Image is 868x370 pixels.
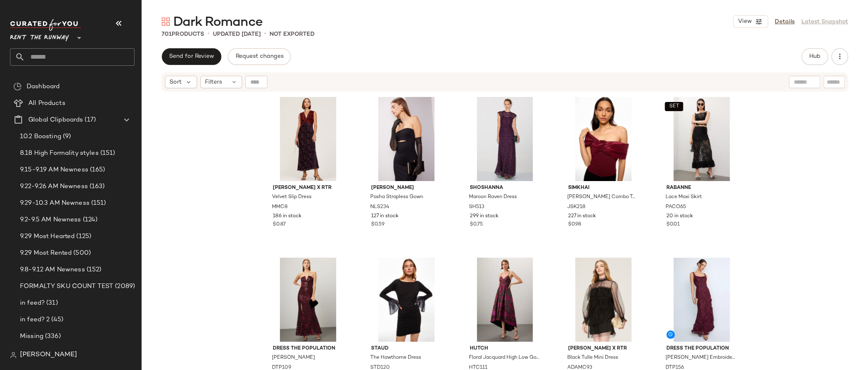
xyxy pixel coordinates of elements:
[45,298,58,308] span: (31)
[666,213,693,220] span: 20 in stock
[83,115,96,125] span: (17)
[371,213,399,220] span: 127 in stock
[20,282,113,291] span: FORMALTY SKU COUNT TEST
[88,165,105,175] span: (165)
[113,282,135,291] span: (2089)
[469,204,484,211] span: SH513
[173,14,262,31] span: Dark Romance
[666,194,702,201] span: Lace Maxi Skirt
[43,332,61,341] span: (336)
[213,30,261,39] p: updated [DATE]
[13,82,22,91] img: svg%3e
[371,221,384,228] span: $0.59
[85,265,102,275] span: (152)
[72,248,91,258] span: (500)
[162,48,221,65] button: Send for Review
[20,165,88,175] span: 9.15-9.19 AM Newness
[371,184,441,192] span: [PERSON_NAME]
[568,345,639,353] span: [PERSON_NAME] x RTR
[370,204,389,211] span: NLS234
[20,132,61,142] span: 10.2 Boosting
[272,194,312,201] span: Velvet Slip Dress
[20,215,81,225] span: 9.2-9.5 AM Newness
[568,184,639,192] span: SIMKHAI
[801,48,828,65] button: Hub
[561,258,645,342] img: ADAMC93.jpg
[162,30,204,39] div: Products
[170,78,182,87] span: Sort
[733,15,768,28] button: View
[561,97,645,181] img: JSK218.jpg
[470,345,540,353] span: Hutch
[660,97,743,181] img: PACO65.jpg
[463,97,547,181] img: SH513.jpg
[162,31,172,37] span: 701
[567,354,618,362] span: Black Tulle Mini Dress
[470,213,499,220] span: 299 in stock
[738,18,752,25] span: View
[775,17,795,26] a: Details
[20,182,88,191] span: 9.22-9.26 AM Newness
[463,258,547,342] img: HTC111.jpg
[207,29,210,39] span: •
[666,354,736,362] span: [PERSON_NAME] Embroidered Gown
[668,104,679,109] span: SET
[660,258,743,342] img: DTP156.jpg
[371,345,441,353] span: Staud
[370,194,423,201] span: Pasha Strapless Gown
[20,149,99,158] span: 8.18 High Formality styles
[20,332,43,341] span: Missing
[228,48,290,65] button: Request changes
[20,265,85,275] span: 9.8-9.12 AM Newness
[61,132,71,142] span: (9)
[90,199,106,208] span: (151)
[364,97,448,181] img: NLS234.jpg
[10,28,69,43] span: Rent the Runway
[27,82,60,92] span: Dashboard
[20,248,72,258] span: 9.29 Most Rented
[28,115,83,125] span: Global Clipboards
[20,350,77,360] span: [PERSON_NAME]
[469,354,539,362] span: Floral Jacquard High Low Gown
[20,298,45,308] span: in feed?
[50,315,63,325] span: (45)
[10,19,81,31] img: cfy_white_logo.C9jOOHJF.svg
[568,213,596,220] span: 227 in stock
[567,194,638,201] span: [PERSON_NAME] Combo Top
[364,258,448,342] img: STD120.jpg
[272,204,288,211] span: MMC8
[264,29,266,39] span: •
[99,149,115,158] span: (151)
[470,184,540,192] span: Shoshanna
[266,97,350,181] img: MMC8.jpg
[75,232,91,241] span: (125)
[273,345,343,353] span: Dress The Population
[266,258,350,342] img: DTP109.jpg
[20,232,75,241] span: 9.29 Most Hearted
[162,17,170,26] img: svg%3e
[666,221,680,228] span: $0.01
[568,221,581,228] span: $0.98
[235,53,283,60] span: Request changes
[809,53,821,60] span: Hub
[272,354,315,362] span: [PERSON_NAME]
[370,354,421,362] span: The Hawthorne Dress
[273,213,302,220] span: 186 in stock
[469,194,517,201] span: Maroon Raven Dress
[169,53,214,60] span: Send for Review
[205,78,222,87] span: Filters
[273,221,286,228] span: $0.87
[81,215,98,225] span: (124)
[269,30,314,39] p: Not Exported
[666,204,686,211] span: PACO65
[20,199,90,208] span: 9.29-10.3 AM Newness
[20,315,50,325] span: in feed? 2
[88,182,105,191] span: (163)
[665,102,683,111] button: SET
[567,204,586,211] span: JSK218
[666,184,737,192] span: Rabanne
[10,352,17,358] img: svg%3e
[666,345,737,353] span: Dress The Population
[28,99,65,108] span: All Products
[273,184,343,192] span: [PERSON_NAME] x RTR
